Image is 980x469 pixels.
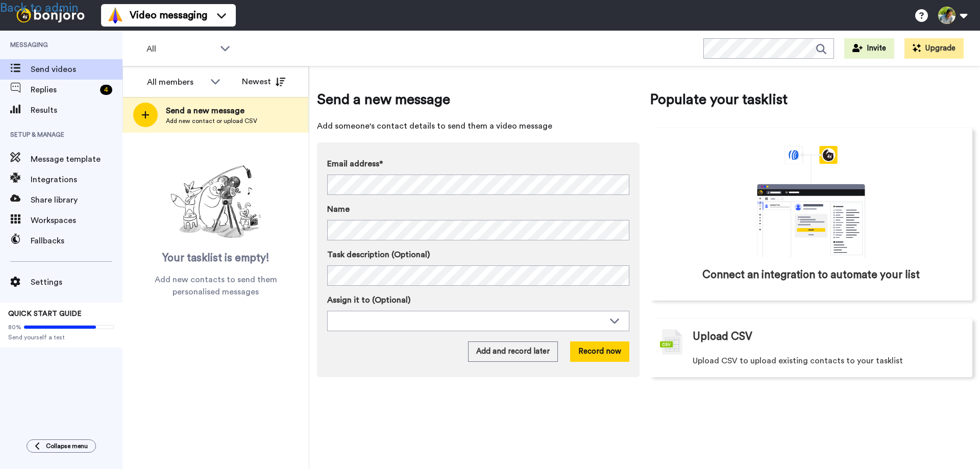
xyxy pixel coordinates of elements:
[8,310,82,317] span: QUICK START GUIDE
[8,333,114,341] span: Send yourself a test
[31,104,122,116] span: Results
[31,276,122,288] span: Settings
[146,43,215,55] span: All
[234,71,293,92] button: Newest
[31,194,122,206] span: Share library
[904,38,964,59] button: Upgrade
[570,341,629,362] button: Record now
[31,63,122,76] span: Send videos
[107,7,124,23] img: vm-color.svg
[693,329,752,344] span: Upload CSV
[147,76,205,88] div: All members
[693,355,903,367] span: Upload CSV to upload existing contacts to your tasklist
[27,439,96,453] button: Collapse menu
[327,294,629,306] label: Assign it to (Optional)
[8,323,21,331] span: 80%
[100,85,112,95] div: 4
[468,341,558,362] button: Add and record later
[702,267,920,283] span: Connect an integration to automate your list
[317,120,640,132] span: Add someone's contact details to send them a video message
[650,89,972,110] span: Populate your tasklist
[166,105,257,117] span: Send a new message
[138,274,293,298] span: Add new contacts to send them personalised messages
[327,249,629,261] label: Task description (Optional)
[31,235,122,247] span: Fallbacks
[327,203,350,215] span: Name
[130,8,207,22] span: Video messaging
[165,161,267,243] img: ready-set-action.png
[31,153,122,165] span: Message template
[660,329,682,355] img: csv-grey.png
[844,38,894,59] button: Invite
[734,146,888,257] div: animation
[166,117,257,125] span: Add new contact or upload CSV
[162,251,269,266] span: Your tasklist is empty!
[317,89,640,110] span: Send a new message
[31,214,122,227] span: Workspaces
[46,442,88,450] span: Collapse menu
[31,84,96,96] span: Replies
[31,174,122,186] span: Integrations
[327,158,629,170] label: Email address*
